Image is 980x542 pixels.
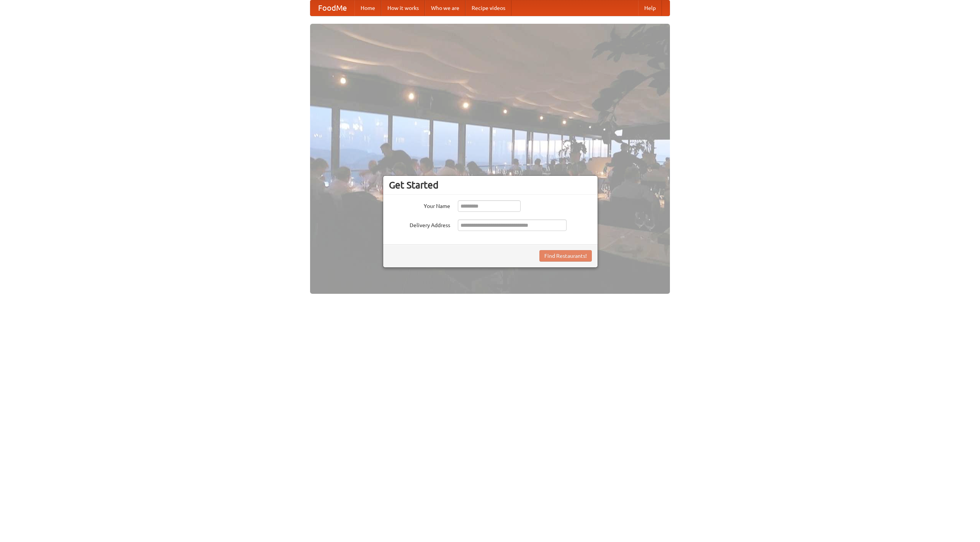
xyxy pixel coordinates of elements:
a: FoodMe [310,0,354,16]
a: Home [354,0,381,16]
label: Delivery Address [389,219,450,229]
a: Who we are [425,0,465,16]
label: Your Name [389,200,450,210]
a: Recipe videos [465,0,511,16]
a: Help [638,0,662,16]
h3: Get Started [389,179,592,191]
button: Find Restaurants! [539,250,592,262]
a: How it works [381,0,425,16]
